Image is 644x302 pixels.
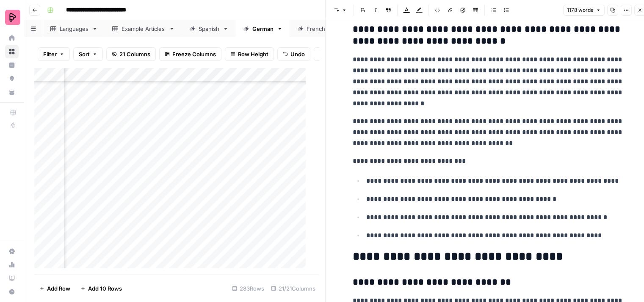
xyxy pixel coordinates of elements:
span: Sort [79,50,90,58]
a: Spanish [182,20,236,37]
button: Workspace: Preply [5,7,19,28]
a: Browse [5,45,19,58]
a: Usage [5,258,19,272]
span: Undo [290,50,305,58]
span: Freeze Columns [172,50,216,58]
a: Your Data [5,85,19,99]
button: 21 Columns [106,47,156,61]
span: 1178 words [567,6,593,14]
span: 21 Columns [119,50,150,58]
button: Help + Support [5,285,19,299]
div: Spanish [199,25,219,33]
button: Undo [277,47,310,61]
button: Filter [38,47,70,61]
a: Settings [5,244,19,258]
button: 1178 words [563,5,605,16]
span: Filter [43,50,57,58]
a: Languages [43,20,105,37]
div: German [252,25,274,33]
img: Preply Logo [5,10,20,25]
div: 21/21 Columns [268,282,319,295]
a: Opportunities [5,72,19,85]
a: Learning Hub [5,272,19,285]
a: French [290,20,342,37]
div: Example Articles [122,25,166,33]
a: German [236,20,290,37]
button: Add Row [34,282,75,295]
div: French [307,25,326,33]
span: Add 10 Rows [88,284,122,293]
div: 283 Rows [229,282,268,295]
a: Home [5,31,19,45]
a: Insights [5,58,19,72]
span: Row Height [238,50,268,58]
button: Sort [73,47,103,61]
button: Add 10 Rows [75,282,127,295]
a: Example Articles [105,20,182,37]
div: Languages [60,25,88,33]
button: Row Height [225,47,274,61]
span: Add Row [47,284,70,293]
button: Freeze Columns [159,47,221,61]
